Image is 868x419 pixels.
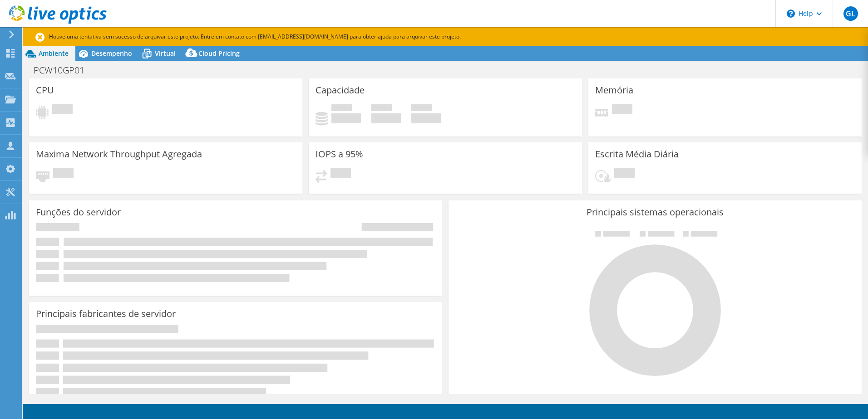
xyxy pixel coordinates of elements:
span: Pendente [53,168,74,180]
h3: Escrita Média Diária [595,149,679,159]
span: Pendente [52,104,73,117]
span: Desempenho [91,49,132,58]
svg: \n [787,10,795,18]
h4: 0 GiB [371,113,401,123]
span: Pendente [614,168,635,180]
span: Disponível [371,104,392,113]
span: Cloud Pricing [198,49,240,58]
span: Ambiente [39,49,69,58]
span: Virtual [155,49,176,58]
h3: Principais sistemas operacionais [455,207,855,217]
h3: Maxima Network Throughput Agregada [36,149,202,159]
h3: Funções do servidor [36,207,121,217]
h3: Principais fabricantes de servidor [36,309,176,319]
h3: Memória [595,85,633,95]
h4: 0 GiB [331,113,361,123]
h3: CPU [36,85,54,95]
p: Houve uma tentativa sem sucesso de arquivar este projeto. Entre em contato com [EMAIL_ADDRESS][DO... [35,32,467,42]
h4: 0 GiB [411,113,441,123]
h3: Capacidade [316,85,365,95]
span: Usado [331,104,352,113]
span: Total [411,104,432,113]
span: GL [843,6,858,21]
h1: PCW10GP01 [30,65,99,75]
span: Pendente [612,104,632,117]
h3: IOPS a 95% [316,149,363,159]
span: Pendente [330,168,351,180]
